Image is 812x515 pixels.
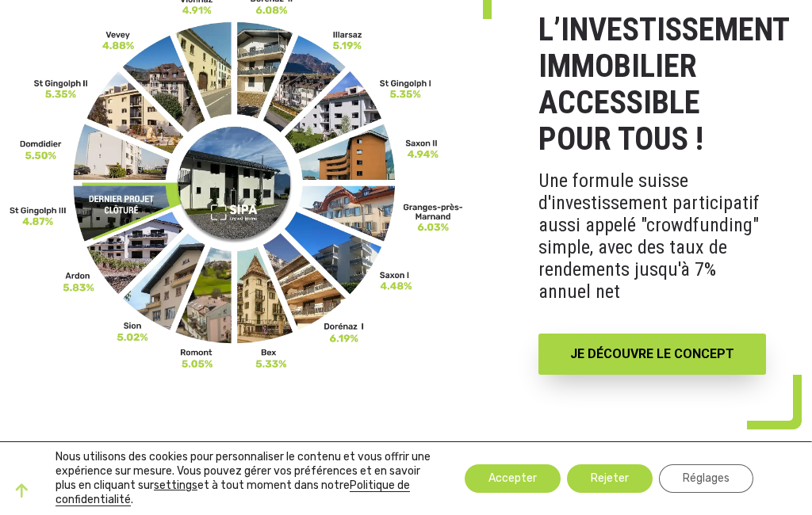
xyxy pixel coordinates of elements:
a: JE DÉCOUVRE LE CONCEPT [538,334,766,375]
button: Accepter [465,464,561,493]
button: Réglages [659,464,753,493]
div: Widget de chat [733,439,812,515]
iframe: Chat Widget [733,439,812,515]
button: Rejeter [567,464,653,493]
p: Une formule suisse d'investissement participatif aussi appelé "crowdfunding" simple, avec des tau... [538,158,767,315]
a: Politique de confidentialité [56,479,410,506]
h1: L’INVESTISSEMENT IMMOBILIER ACCESSIBLE POUR TOUS ! [538,12,767,158]
p: Nous utilisons des cookies pour personnaliser le contenu et vous offrir une expérience sur mesure... [56,450,437,507]
button: settings [154,479,197,493]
